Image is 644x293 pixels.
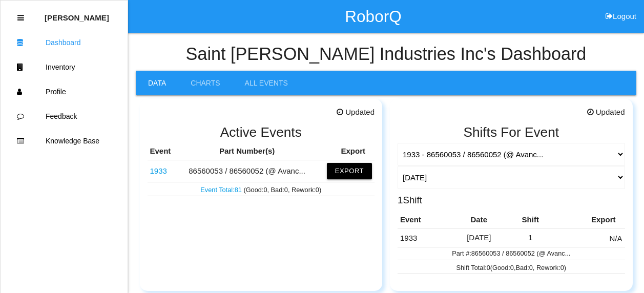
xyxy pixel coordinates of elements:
p: Mehtab Bandesha [45,6,109,22]
td: 86560053 / 86560052 (@ Avanc... [177,160,317,182]
th: Event [148,143,177,160]
th: Event [398,212,450,228]
p: Shift Total: 0 ( Good : 0 , Bad : 0 , Rework: 0 ) [400,261,622,273]
a: All Events [233,71,300,95]
h2: Active Events [148,125,375,140]
a: Charts [178,71,232,95]
th: Shift [508,212,553,228]
a: Feedback [1,104,128,129]
a: Knowledge Base [1,129,128,153]
td: [DATE] [450,228,508,247]
a: Data [136,71,178,95]
a: Inventory [1,55,128,79]
td: 1 [508,228,553,247]
p: N/A [555,231,622,244]
th: Export [553,212,625,228]
a: Profile [1,79,128,104]
div: Close [17,6,24,30]
td: Part #: 86560053 / 86560052 (@ Avanc... [398,247,625,260]
p: (Good: 0 , Bad: 0 , Rework: 0 ) [150,183,372,195]
h3: 1 Shift [398,193,422,206]
a: 1933 [150,166,167,175]
th: Date [450,212,508,228]
td: 86560053 / 86560052 (@ Avancez Hazel Park) [398,228,450,247]
h4: Saint [PERSON_NAME] Industries Inc 's Dashboard [136,45,636,64]
span: Updated [337,107,375,118]
h2: Shifts For Event [398,125,625,140]
span: Updated [587,107,625,118]
th: Export [317,143,375,160]
th: Part Number(s) [177,143,317,160]
a: Dashboard [1,30,128,55]
a: Event Total:81 [200,186,243,194]
td: 86560053 / 86560052 (@ Avancez Hazel Park) [148,160,177,182]
button: Export [327,163,372,179]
